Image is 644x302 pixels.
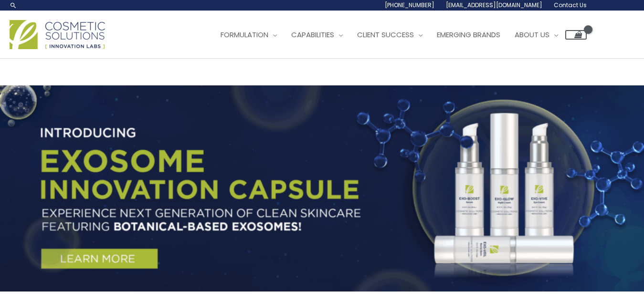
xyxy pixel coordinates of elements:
img: Cosmetic Solutions Logo [10,20,105,49]
span: Emerging Brands [437,30,500,40]
a: About Us [507,21,565,49]
a: Search icon link [10,1,17,9]
a: View Shopping Cart, empty [565,30,587,40]
nav: Site Navigation [206,21,587,49]
span: About Us [515,30,549,40]
a: Formulation [213,21,284,49]
span: [EMAIL_ADDRESS][DOMAIN_NAME] [446,1,542,9]
span: [PHONE_NUMBER] [385,1,434,9]
a: Capabilities [284,21,350,49]
span: Formulation [221,30,268,40]
a: Client Success [350,21,430,49]
span: Client Success [357,30,414,40]
span: Capabilities [291,30,334,40]
a: Emerging Brands [430,21,507,49]
span: Contact Us [554,1,587,9]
